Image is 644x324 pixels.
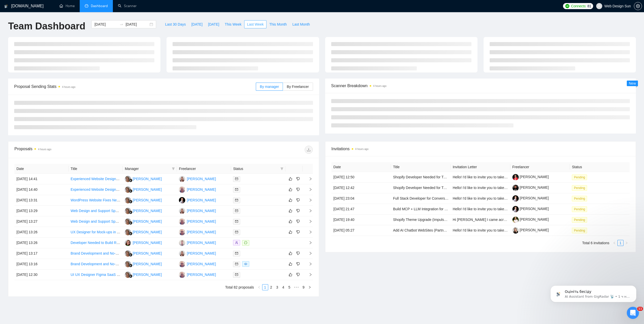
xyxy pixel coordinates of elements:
a: AS[PERSON_NAME] [179,240,216,244]
th: Freelancer [177,164,231,174]
div: [PERSON_NAME] [187,240,216,245]
span: dislike [296,273,300,277]
a: NK[PERSON_NAME] [125,240,162,244]
a: Developer Needed to Build Real-Time Song Analyzer (Spotify/YouTube Integration Challenge) [71,241,218,245]
img: c1XGIR80b-ujuyfVcW6A3kaqzQZRcZzackAGyi0NecA1iqtpIyJxhaP9vgsW63mpYE [512,185,519,191]
li: 1 [262,284,268,290]
div: [PERSON_NAME] [133,272,162,277]
input: End date [126,22,149,27]
span: filter [280,167,283,170]
a: Full Stack Developer for Conversational Document Platform (AI + Backend) [393,196,511,200]
a: Pending [572,196,589,200]
div: [PERSON_NAME] [133,261,162,267]
div: [PERSON_NAME] [133,251,162,256]
img: MC [125,250,131,257]
span: dashboard [85,4,88,8]
div: Proposals [14,146,163,154]
button: left [611,240,617,246]
button: dislike [295,186,301,193]
span: New [629,81,636,85]
button: Last 30 Days [162,20,189,28]
div: [PERSON_NAME] [133,208,162,214]
span: filter [172,167,175,170]
button: Last Week [244,20,266,28]
td: UX Designer for Mock-ups in Apparel and Restaurants [69,227,123,238]
button: like [287,218,294,224]
time: 4 hours ago [373,85,387,87]
td: Developer Needed to Build Real-Time Song Analyzer (Spotify/YouTube Integration Challenge) [69,238,123,248]
a: WordPress Website Fixes Needed - Divi Theme [71,198,146,202]
td: [DATE] 13:16 [14,259,69,270]
img: gigradar-bm.png [129,264,132,267]
a: 3 [275,284,280,290]
span: dislike [296,198,300,202]
button: dislike [295,229,301,235]
td: [DATE] 23:04 [331,193,391,204]
span: right [305,252,312,255]
img: MC [125,272,131,278]
span: right [305,177,312,181]
img: gigradar-bm.png [129,232,132,235]
td: Build MCP + LLM Integration for Security Scan Data Analytics and Reporting [391,204,451,215]
img: MC [125,197,131,203]
th: Freelancer [510,162,570,172]
iframe: Intercom live chat [627,307,639,319]
th: Date [331,162,391,172]
a: MC[PERSON_NAME] [125,198,162,202]
a: [PERSON_NAME] [512,207,549,211]
span: dislike [296,219,300,223]
span: dislike [296,262,300,266]
span: to [119,22,123,26]
a: 1 [618,240,623,246]
a: Build MCP + LLM Integration for Security Scan Data Analytics and Reporting [393,207,513,211]
span: [DATE] [208,22,219,27]
span: right [305,241,312,244]
li: Next Page [624,240,630,246]
div: [PERSON_NAME] [187,187,216,192]
a: MC[PERSON_NAME] [125,262,162,266]
img: c1gYzaiHUxzr9pyMKNIHxZ8zNyqQY9LeMr9TiodOxNT0d-ipwb5dqWQRi3NaJcazU8 [512,174,519,180]
div: [PERSON_NAME] [133,219,162,224]
a: Pending [572,207,589,211]
a: Brand Development and No-Code Marketplace Website Design [71,262,170,266]
a: SS[PERSON_NAME] [179,230,216,234]
span: Proposal Sending Stats [14,83,256,90]
li: 1 [617,240,624,246]
a: SS[PERSON_NAME] [179,187,216,191]
img: MC [125,229,131,235]
a: MC[PERSON_NAME] [125,187,162,191]
button: like [287,250,294,256]
button: [DATE] [205,20,222,28]
a: [PERSON_NAME] [512,228,549,232]
a: Shopify Developer Needed for Two Websites [393,175,463,179]
button: This Month [266,20,289,28]
span: swap-right [119,22,123,26]
td: Web Design and Support Specialist Needed [69,206,123,216]
li: Total 6 invitations [582,240,609,246]
img: AS [179,240,185,246]
span: dislike [296,209,300,213]
span: like [289,209,292,213]
div: [PERSON_NAME] [187,272,216,277]
img: MC [125,208,131,214]
li: Previous Page [611,240,617,246]
a: 9 [301,284,306,290]
td: [DATE] 19:40 [331,215,391,225]
img: gigradar-bm.png [129,200,132,203]
div: [PERSON_NAME] [187,229,216,235]
div: [PERSON_NAME] [187,251,216,256]
time: 4 hours ago [355,148,369,150]
a: homeHome [59,4,75,8]
a: YY[PERSON_NAME] [179,198,216,202]
td: [DATE] 13:31 [14,195,69,206]
a: UX Designer for Mock-ups in Apparel and Restaurants [71,230,156,234]
button: This Week [222,20,244,28]
span: By Freelancer [287,85,309,89]
img: NK [125,240,131,246]
div: [PERSON_NAME] [133,187,162,192]
a: Brand Development and No-Code Marketplace Website Design [71,251,170,255]
span: mail [235,252,238,255]
iframe: Intercom notifications сообщение [543,275,644,310]
span: dislike [296,251,300,255]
